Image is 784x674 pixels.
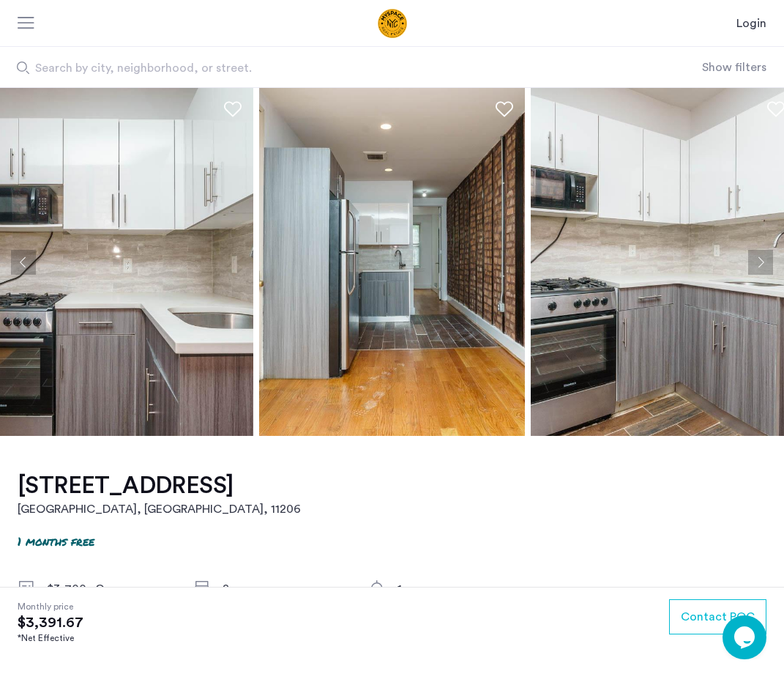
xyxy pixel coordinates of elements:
button: button [669,599,766,634]
span: Search by city, neighborhood, or street. [35,59,597,77]
span: $3,391.67 [18,614,83,632]
span: Contact POC [681,608,755,626]
a: Cazamio Logo [321,9,464,38]
button: Next apartment [748,250,773,275]
button: Show or hide filters [702,59,766,76]
button: Previous apartment [11,250,36,275]
div: 1 [397,580,520,598]
a: Login [736,15,766,32]
h1: [STREET_ADDRESS] [18,471,301,500]
span: Monthly price [18,599,83,614]
div: *Net Effective [18,632,83,645]
a: [STREET_ADDRESS][GEOGRAPHIC_DATA], [GEOGRAPHIC_DATA], 11206 [18,471,301,518]
p: 1 months free [18,533,94,549]
div: $3,700 - Gross [47,580,170,598]
div: 2 [223,580,346,598]
img: logo [321,9,464,38]
h2: [GEOGRAPHIC_DATA], [GEOGRAPHIC_DATA] , 11206 [18,500,301,518]
img: apartment [259,88,525,436]
iframe: chat widget [723,615,769,659]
